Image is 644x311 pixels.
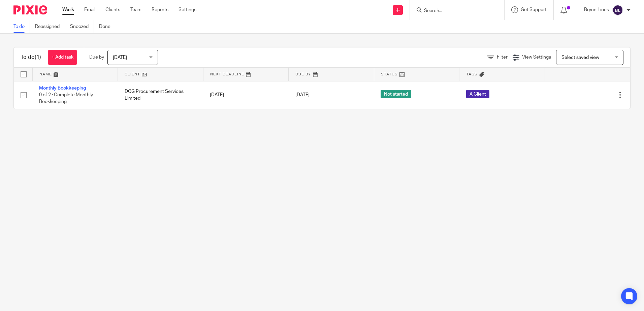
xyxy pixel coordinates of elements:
img: Pixie [13,5,47,14]
a: Reports [152,6,168,13]
span: [DATE] [295,93,310,97]
a: Snoozed [70,20,94,33]
td: DCG Procurement Services Limited [118,81,203,109]
a: Team [130,6,141,13]
span: A Client [466,90,489,98]
a: Email [84,6,95,13]
span: Tags [466,72,478,76]
a: + Add task [48,50,77,65]
h1: To do [21,54,41,61]
span: Not started [381,90,411,98]
p: Due by [89,54,104,61]
td: [DATE] [203,81,289,109]
a: Done [99,20,116,33]
a: Settings [179,6,196,13]
span: Select saved view [561,55,599,60]
span: 0 of 2 · Complete Monthly Bookkeeping [39,93,93,104]
span: Get Support [521,7,547,12]
a: Work [62,6,74,13]
span: (1) [35,55,41,60]
p: Brynn Lines [584,6,609,13]
input: Search [423,8,484,14]
span: View Settings [522,55,551,60]
span: [DATE] [113,55,127,60]
a: Clients [105,6,120,13]
a: Reassigned [35,20,65,33]
a: To do [13,20,30,33]
a: Monthly Bookkeeping [39,86,86,91]
img: svg%3E [612,5,623,15]
span: Filter [497,55,508,60]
